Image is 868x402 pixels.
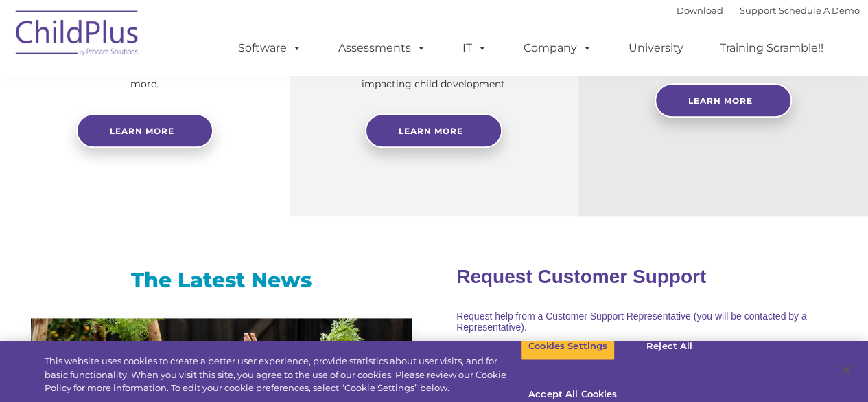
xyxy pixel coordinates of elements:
a: Download [677,5,723,16]
a: Support [740,5,776,16]
font: | [677,5,860,16]
a: Company [510,34,606,62]
button: Cookies Settings [521,332,615,361]
a: Training Scramble!! [706,34,837,62]
button: Close [831,355,861,386]
span: Learn More [688,96,753,106]
a: Learn More [655,83,792,118]
span: Phone number [191,147,249,157]
a: Schedule A Demo [779,5,860,16]
span: Learn More [399,126,463,136]
a: University [615,34,697,62]
img: ChildPlus by Procare Solutions [9,1,146,69]
span: Learn more [110,126,174,136]
a: Software [224,34,316,62]
a: Learn more [76,113,213,148]
span: Last name [191,91,233,101]
a: IT [449,34,501,62]
a: Learn More [365,113,502,148]
div: This website uses cookies to create a better user experience, provide statistics about user visit... [45,355,521,395]
a: Assessments [325,34,440,62]
h3: The Latest News [31,267,412,294]
button: Reject All [626,332,712,361]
